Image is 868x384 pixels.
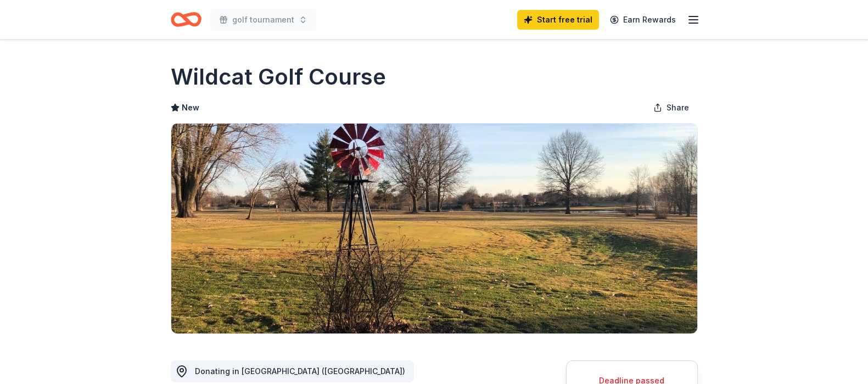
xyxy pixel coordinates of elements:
[171,62,386,92] h1: Wildcat Golf Course
[232,13,294,26] span: golf tournament
[195,366,405,376] span: Donating in [GEOGRAPHIC_DATA] ([GEOGRAPHIC_DATA])
[210,9,316,31] button: golf tournament
[171,124,697,333] img: Image for Wildcat Golf Course
[517,10,599,30] a: Start free trial
[171,7,201,32] a: Home
[667,101,689,114] span: Share
[182,101,199,114] span: New
[603,10,682,30] a: Earn Rewards
[645,97,698,119] button: Share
